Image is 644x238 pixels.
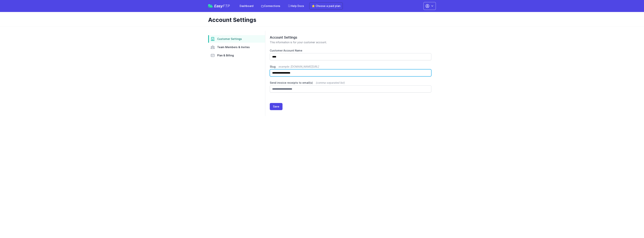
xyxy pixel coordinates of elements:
[214,4,230,8] span: Easy
[223,4,230,8] span: FTP
[237,3,256,9] a: Dashboard
[316,81,345,84] span: (comma-separated list)
[279,65,319,68] span: example: [DOMAIN_NAME][URL]
[208,52,265,59] a: Plan & Billing
[270,40,431,44] p: This information is for your customer account.
[270,49,431,52] label: Customer Account Name
[217,54,234,57] span: Plan & Billing
[270,103,282,110] button: Save
[270,81,431,85] label: Send invoice receipts to email(s)
[217,45,250,49] span: Team Members & Invites
[309,2,343,10] a: ⭐ Choose a paid plan
[208,4,213,8] img: easyftp_logo.png
[270,35,431,40] h2: Account Settings
[285,3,306,9] a: Help Docs
[270,65,431,69] label: Slug
[208,43,265,51] a: Team Members & Invites
[217,37,242,41] span: Customer Settings
[208,16,433,23] h1: Account Settings
[208,4,230,8] a: EasyFTP
[259,3,282,9] a: Connections
[208,35,265,43] a: Customer Settings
